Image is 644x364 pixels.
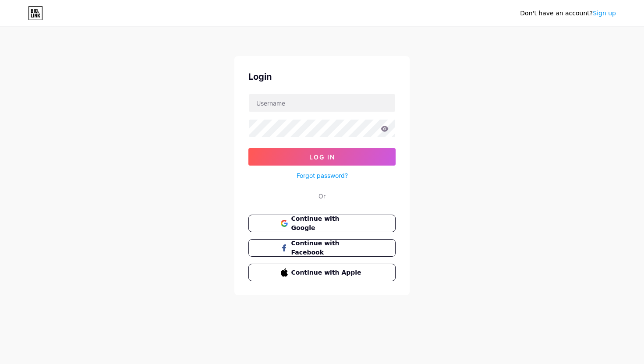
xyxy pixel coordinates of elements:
[520,9,616,18] div: Don't have an account?
[291,239,364,257] span: Continue with Facebook
[248,70,396,83] div: Login
[248,215,396,232] button: Continue with Google
[309,153,335,161] span: Log In
[593,10,616,17] a: Sign up
[291,268,364,277] span: Continue with Apple
[249,94,395,112] input: Username
[248,148,396,166] button: Log In
[291,214,364,233] span: Continue with Google
[297,171,348,180] a: Forgot password?
[248,239,396,257] button: Continue with Facebook
[318,191,326,201] div: Or
[248,264,396,281] button: Continue with Apple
